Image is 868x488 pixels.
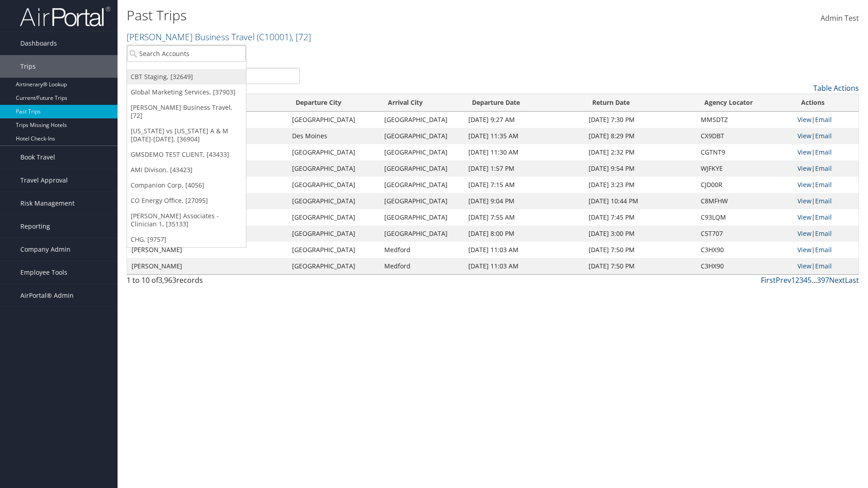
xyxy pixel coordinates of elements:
[464,112,584,128] td: [DATE] 9:27 AM
[815,197,832,205] a: Email
[127,275,300,290] div: 1 to 10 of records
[696,193,793,209] td: C8MFHW
[696,160,793,177] td: WJFKYE
[696,242,793,258] td: C3HX90
[380,209,464,225] td: [GEOGRAPHIC_DATA]
[793,242,859,258] td: |
[793,160,859,177] td: |
[127,242,288,258] td: [PERSON_NAME]
[845,275,859,285] a: Last
[464,225,584,242] td: [DATE] 8:00 PM
[292,31,311,43] span: , [ 72 ]
[380,112,464,128] td: [GEOGRAPHIC_DATA]
[696,258,793,274] td: C3HX90
[380,193,464,209] td: [GEOGRAPHIC_DATA]
[127,45,246,62] input: Search Accounts
[696,209,793,225] td: C93LQM
[464,160,584,177] td: [DATE] 1:57 PM
[793,225,859,242] td: |
[584,112,697,128] td: [DATE] 7:30 PM
[127,208,246,232] a: [PERSON_NAME] Associates - Clinician 1, [35133]
[696,112,793,128] td: MMSDTZ
[696,94,793,112] th: Agency Locator: activate to sort column ascending
[807,275,811,285] a: 5
[380,242,464,258] td: Medford
[696,225,793,242] td: C5T707
[127,162,246,178] a: AMI Divison, [43423]
[127,147,246,162] a: GMSDEMO TEST CLIENT, [43433]
[797,115,811,124] a: View
[793,128,859,144] td: |
[584,193,697,209] td: [DATE] 10:44 PM
[797,245,811,254] a: View
[795,275,799,285] a: 2
[821,5,859,33] a: Admin Test
[20,192,75,215] span: Risk Management
[380,128,464,144] td: [GEOGRAPHIC_DATA]
[584,128,697,144] td: [DATE] 8:29 PM
[288,209,379,225] td: [GEOGRAPHIC_DATA]
[797,148,811,156] a: View
[584,209,697,225] td: [DATE] 7:45 PM
[821,13,859,23] span: Admin Test
[380,258,464,274] td: Medford
[127,31,311,43] a: [PERSON_NAME] Business Travel
[20,169,68,192] span: Travel Approval
[20,55,36,78] span: Trips
[797,213,811,221] a: View
[20,215,50,238] span: Reporting
[464,193,584,209] td: [DATE] 9:04 PM
[464,144,584,160] td: [DATE] 11:30 AM
[803,275,807,285] a: 4
[793,258,859,274] td: |
[815,245,832,254] a: Email
[776,275,791,285] a: Prev
[127,69,246,84] a: CBT Staging, [32649]
[127,193,246,208] a: CO Energy Office, [27095]
[464,177,584,193] td: [DATE] 7:15 AM
[20,238,71,261] span: Company Admin
[793,144,859,160] td: |
[793,177,859,193] td: |
[288,112,379,128] td: [GEOGRAPHIC_DATA]
[127,232,246,247] a: CHG, [9757]
[797,131,811,140] a: View
[584,258,697,274] td: [DATE] 7:50 PM
[127,6,615,25] h1: Past Trips
[815,213,832,221] a: Email
[815,229,832,238] a: Email
[127,258,288,274] td: [PERSON_NAME]
[127,84,246,100] a: Global Marketing Services, [37903]
[793,94,859,112] th: Actions
[464,209,584,225] td: [DATE] 7:55 AM
[817,275,829,285] a: 397
[288,258,379,274] td: [GEOGRAPHIC_DATA]
[793,209,859,225] td: |
[464,94,584,112] th: Departure Date: activate to sort column ascending
[288,94,379,112] th: Departure City: activate to sort column ascending
[793,193,859,209] td: |
[380,160,464,177] td: [GEOGRAPHIC_DATA]
[20,6,110,27] img: airportal-logo.png
[380,144,464,160] td: [GEOGRAPHIC_DATA]
[288,242,379,258] td: [GEOGRAPHIC_DATA]
[584,144,697,160] td: [DATE] 2:32 PM
[815,131,832,140] a: Email
[158,275,176,285] span: 3,963
[257,31,292,43] span: ( C10001 )
[791,275,795,285] a: 1
[815,164,832,173] a: Email
[20,261,67,284] span: Employee Tools
[288,177,379,193] td: [GEOGRAPHIC_DATA]
[584,160,697,177] td: [DATE] 9:54 PM
[20,146,55,169] span: Book Travel
[127,100,246,123] a: [PERSON_NAME] Business Travel, [72]
[799,275,803,285] a: 3
[797,164,811,173] a: View
[815,115,832,124] a: Email
[761,275,776,285] a: First
[815,148,832,156] a: Email
[464,258,584,274] td: [DATE] 11:03 AM
[696,144,793,160] td: CGTNT9
[20,284,74,307] span: AirPortal® Admin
